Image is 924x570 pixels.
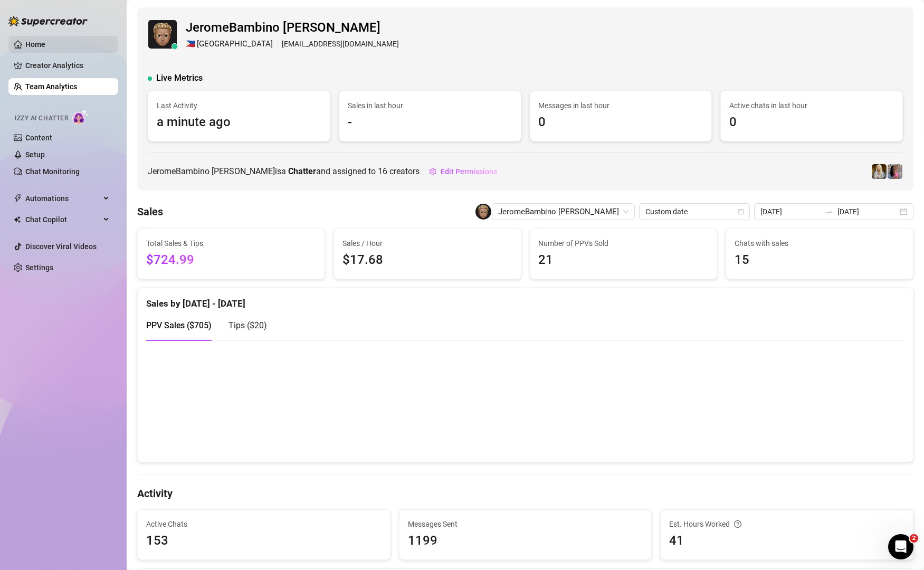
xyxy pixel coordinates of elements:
[348,100,512,111] span: Sales in last hour
[669,531,904,551] span: 41
[910,534,918,543] span: 2
[408,518,643,530] span: Messages Sent
[378,166,387,176] span: 16
[156,72,203,84] span: Live Metrics
[288,166,316,176] b: Chatter
[825,207,833,216] span: swap-right
[146,518,382,530] span: Active Chats
[197,38,273,51] span: [GEOGRAPHIC_DATA]
[729,112,894,132] span: 0
[342,250,512,270] span: $17.68
[25,150,45,159] a: Setup
[25,242,97,251] a: Discover Viral Videos
[729,100,894,111] span: Active chats in last hour
[735,250,904,270] span: 15
[498,204,628,220] span: JeromeBambino El Garcia
[25,190,100,207] span: Automations
[837,206,898,217] input: End date
[157,112,321,132] span: a minute ago
[25,263,53,272] a: Settings
[669,518,904,530] div: Est. Hours Worked
[25,211,100,228] span: Chat Copilot
[475,204,491,220] img: JeromeBambino El Garcia
[408,531,643,551] span: 1199
[645,204,744,220] span: Custom date
[25,57,110,74] a: Creator Analytics
[734,518,741,530] span: question-circle
[146,531,382,551] span: 153
[14,194,22,203] span: thunderbolt
[25,134,52,142] a: Content
[888,534,913,559] iframe: Intercom live chat
[148,20,177,49] img: JeromeBambino El Garcia
[539,112,703,132] span: 0
[825,207,833,216] span: to
[888,164,902,179] img: Kota
[72,109,89,125] img: AI Chatter
[539,237,709,249] span: Number of PPVs Sold
[146,288,904,311] div: Sales by [DATE] - [DATE]
[137,486,913,501] h4: Activity
[186,38,196,51] span: 🇵🇭
[25,167,80,176] a: Chat Monitoring
[146,320,212,330] span: PPV Sales ( $705 )
[186,38,399,51] div: [EMAIL_ADDRESS][DOMAIN_NAME]
[25,40,45,49] a: Home
[25,82,77,91] a: Team Analytics
[228,320,267,330] span: Tips ( $20 )
[539,250,709,270] span: 21
[738,208,744,215] span: calendar
[348,112,512,132] span: -
[148,165,420,178] span: JeromeBambino [PERSON_NAME] is a and assigned to creators
[137,204,163,219] h4: Sales
[342,237,512,249] span: Sales / Hour
[157,100,321,111] span: Last Activity
[15,113,68,123] span: Izzy AI Chatter
[146,237,316,249] span: Total Sales & Tips
[441,167,497,176] span: Edit Permissions
[872,164,887,179] img: Kleio
[760,206,821,217] input: Start date
[429,168,436,175] span: setting
[186,18,399,38] span: JeromeBambino [PERSON_NAME]
[14,216,21,223] img: Chat Copilot
[539,100,703,111] span: Messages in last hour
[428,163,498,180] button: Edit Permissions
[8,16,88,26] img: logo-BBDzfeDw.svg
[146,250,316,270] span: $724.99
[735,237,904,249] span: Chats with sales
